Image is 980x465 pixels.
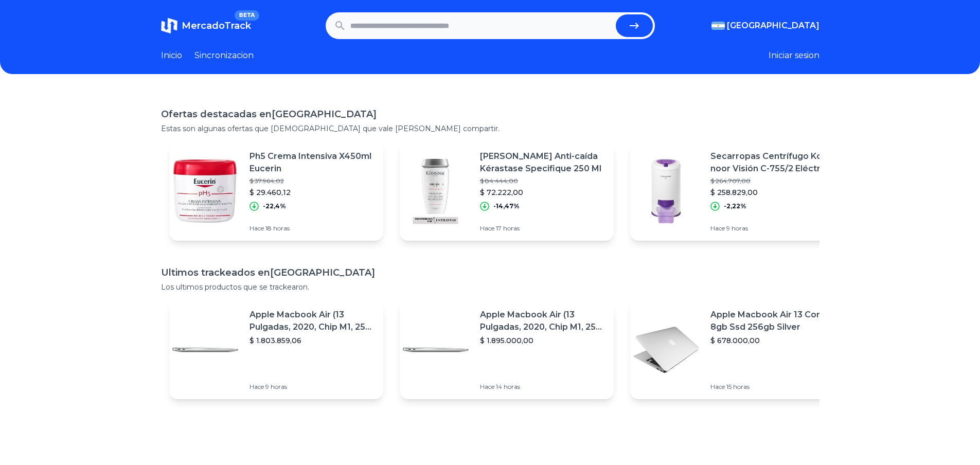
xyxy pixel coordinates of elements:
p: Hace 14 horas [480,383,605,391]
p: Hace 9 horas [710,224,836,233]
img: Featured image [630,314,702,386]
a: MercadoTrackBETA [161,17,251,34]
h1: Ofertas destacadas en [GEOGRAPHIC_DATA] [161,107,819,121]
img: Featured image [400,314,472,386]
button: [GEOGRAPHIC_DATA] [711,20,819,32]
img: Featured image [169,314,241,386]
p: Apple Macbook Air (13 Pulgadas, 2020, Chip M1, 256 Gb De Ssd, 8 Gb De Ram) - Plata [480,309,605,333]
span: [GEOGRAPHIC_DATA] [727,20,819,32]
a: Sincronizacion [194,49,254,62]
p: Hace 15 horas [710,383,836,391]
p: -14,47% [493,202,520,210]
a: Featured imageApple Macbook Air (13 Pulgadas, 2020, Chip M1, 256 Gb De Ssd, 8 Gb De Ram) - Plata$... [400,300,614,399]
a: Featured imageSecarropas Centrífugo Koh-i-noor Visión C-755/2 Eléctrico 5.5kg [PERSON_NAME] 220v$... [630,142,844,241]
p: -22,4% [263,202,286,210]
p: Los ultimos productos que se trackearon. [161,282,819,292]
p: $ 258.829,00 [710,187,836,198]
p: Estas son algunas ofertas que [DEMOGRAPHIC_DATA] que vale [PERSON_NAME] compartir. [161,123,819,134]
p: Ph5 Crema Intensiva X450ml Eucerin [250,150,375,175]
p: Hace 18 horas [250,224,375,233]
p: Hace 9 horas [250,383,375,391]
p: -2,22% [724,202,746,210]
a: Featured imageApple Macbook Air (13 Pulgadas, 2020, Chip M1, 256 Gb De Ssd, 8 Gb De Ram) - Plata$... [169,300,383,399]
a: Featured imageApple Macbook Air 13 Core I5 8gb Ssd 256gb Silver$ 678.000,00Hace 15 horas [630,300,844,399]
p: $ 1.803.859,06 [250,335,375,346]
p: $ 84.444,00 [480,177,605,185]
a: Featured imagePh5 Crema Intensiva X450ml Eucerin$ 37.964,02$ 29.460,12-22,4%Hace 18 horas [169,142,383,241]
p: [PERSON_NAME] Anti-caída Kérastase Specifique 250 Ml [480,150,605,175]
p: Hace 17 horas [480,224,605,233]
p: Apple Macbook Air 13 Core I5 8gb Ssd 256gb Silver [710,309,836,333]
p: $ 29.460,12 [250,187,375,198]
img: Featured image [169,155,241,227]
p: $ 678.000,00 [710,335,836,346]
span: BETA [235,10,259,21]
p: Secarropas Centrífugo Koh-i-noor Visión C-755/2 Eléctrico 5.5kg [PERSON_NAME] 220v [710,150,836,175]
img: MercadoTrack [161,17,177,34]
h1: Ultimos trackeados en [GEOGRAPHIC_DATA] [161,265,819,280]
p: $ 264.707,00 [710,177,836,185]
a: Featured image[PERSON_NAME] Anti-caída Kérastase Specifique 250 Ml$ 84.444,00$ 72.222,00-14,47%Ha... [400,142,614,241]
button: Iniciar sesion [769,49,819,62]
span: MercadoTrack [182,20,251,31]
p: $ 1.895.000,00 [480,335,605,346]
img: Featured image [630,155,702,227]
p: $ 72.222,00 [480,187,605,198]
img: Argentina [711,22,725,30]
img: Featured image [400,155,472,227]
p: Apple Macbook Air (13 Pulgadas, 2020, Chip M1, 256 Gb De Ssd, 8 Gb De Ram) - Plata [250,309,375,333]
p: $ 37.964,02 [250,177,375,185]
a: Inicio [161,49,182,62]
